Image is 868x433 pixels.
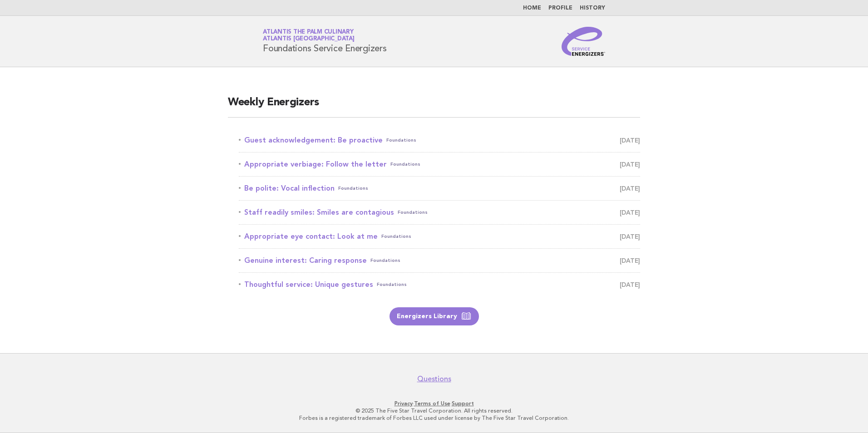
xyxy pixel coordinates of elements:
[398,206,428,219] span: Foundations
[620,134,640,147] span: [DATE]
[228,95,640,118] h2: Weekly Energizers
[156,407,712,414] p: © 2025 The Five Star Travel Corporation. All rights reserved.
[620,278,640,291] span: [DATE]
[390,158,420,171] span: Foundations
[239,206,640,219] a: Staff readily smiles: Smiles are contagiousFoundations [DATE]
[263,29,355,42] a: Atlantis The Palm CulinaryAtlantis [GEOGRAPHIC_DATA]
[239,182,640,195] a: Be polite: Vocal inflectionFoundations [DATE]
[390,307,479,325] a: Energizers Library
[239,134,640,147] a: Guest acknowledgement: Be proactiveFoundations [DATE]
[523,5,541,11] a: Home
[620,254,640,267] span: [DATE]
[370,254,400,267] span: Foundations
[338,182,368,195] span: Foundations
[381,230,411,243] span: Foundations
[417,374,451,384] a: Questions
[452,400,474,407] a: Support
[239,254,640,267] a: Genuine interest: Caring responseFoundations [DATE]
[239,278,640,291] a: Thoughtful service: Unique gesturesFoundations [DATE]
[263,30,387,53] h1: Foundations Service Energizers
[386,134,416,147] span: Foundations
[620,230,640,243] span: [DATE]
[377,278,407,291] span: Foundations
[414,400,450,407] a: Terms of Use
[620,182,640,195] span: [DATE]
[562,27,605,56] img: Service Energizers
[156,414,712,422] p: Forbes is a registered trademark of Forbes LLC used under license by The Five Star Travel Corpora...
[239,158,640,171] a: Appropriate verbiage: Follow the letterFoundations [DATE]
[620,206,640,219] span: [DATE]
[263,36,355,42] span: Atlantis [GEOGRAPHIC_DATA]
[156,400,712,407] p: · ·
[620,158,640,171] span: [DATE]
[239,230,640,243] a: Appropriate eye contact: Look at meFoundations [DATE]
[395,400,413,407] a: Privacy
[580,5,605,11] a: History
[548,5,572,11] a: Profile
